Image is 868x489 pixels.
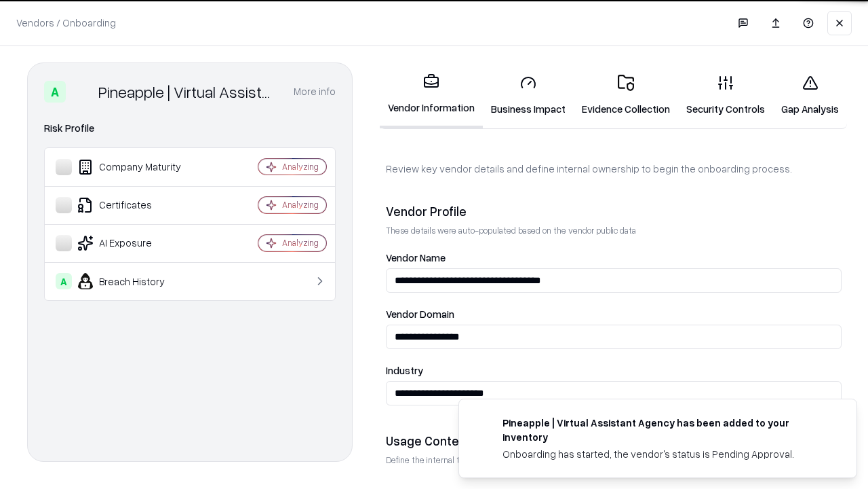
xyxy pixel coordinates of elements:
[282,237,319,249] div: Analyzing
[16,16,116,30] p: Vendors / Onboarding
[386,225,842,236] p: These details were auto-populated based on the vendor public data
[56,273,72,289] div: A
[483,64,574,127] a: Business Impact
[386,203,842,219] div: Vendor Profile
[380,62,483,128] a: Vendor Information
[502,447,824,461] div: Onboarding has started, the vendor's status is Pending Approval.
[71,81,93,103] img: Pineapple | Virtual Assistant Agency
[56,197,218,213] div: Certificates
[386,309,842,319] label: Vendor Domain
[386,433,842,449] div: Usage Context
[44,120,336,137] div: Risk Profile
[56,273,218,289] div: Breach History
[294,79,336,104] button: More info
[56,159,218,175] div: Company Maturity
[502,416,824,444] div: Pineapple | Virtual Assistant Agency has been added to your inventory
[386,253,842,263] label: Vendor Name
[574,64,678,127] a: Evidence Collection
[386,365,842,376] label: Industry
[386,454,842,466] p: Define the internal team and reason for using this vendor. This helps assess business relevance a...
[475,416,492,432] img: trypineapple.com
[56,235,218,251] div: AI Exposure
[678,64,773,127] a: Security Controls
[44,81,66,103] div: A
[282,199,319,211] div: Analyzing
[386,162,842,176] p: Review key vendor details and define internal ownership to begin the onboarding process.
[773,64,847,127] a: Gap Analysis
[282,161,319,173] div: Analyzing
[98,81,277,103] div: Pineapple | Virtual Assistant Agency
